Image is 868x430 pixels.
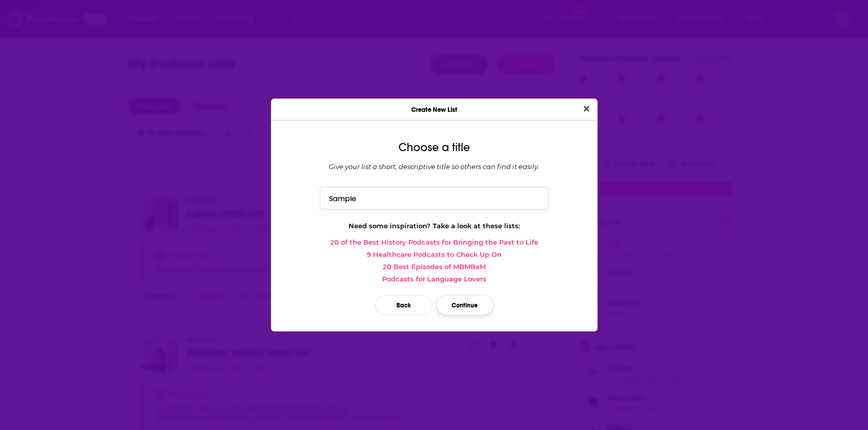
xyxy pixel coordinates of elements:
a: 20 of the Best History Podcasts for Bringing the Past to Life [279,238,589,246]
div: Give your list a short, descriptive title so others can find it easily. [279,162,589,171]
button: Close [580,103,593,115]
div: Need some inspiration? Take a look at these lists: [279,222,589,230]
a: Podcasts for Language Lovers [279,275,589,283]
a: 20 Best Episodes of MBMBaM [279,262,589,271]
div: Create New List [271,99,598,121]
div: Choose a title [279,141,589,154]
button: Back [375,295,432,315]
a: 9 Healthcare Podcasts to Check Up On [279,250,589,258]
input: Top True Crime podcasts of 2020... [320,187,549,209]
button: Continue [436,295,493,315]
